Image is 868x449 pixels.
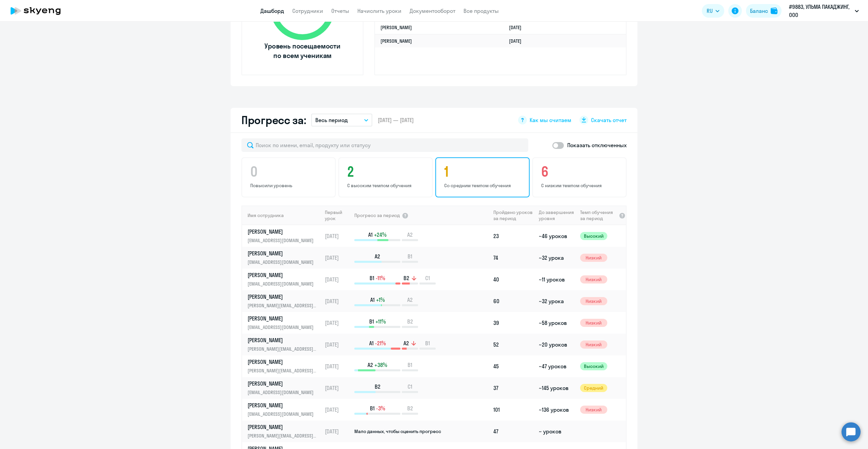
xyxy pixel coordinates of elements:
[248,336,322,353] a: [PERSON_NAME][PERSON_NAME][EMAIL_ADDRESS][DOMAIN_NAME]
[315,116,348,124] p: Весь период
[536,247,577,269] td: ~32 урока
[248,315,322,331] a: [PERSON_NAME][EMAIL_ADDRESS][DOMAIN_NAME]
[347,182,426,189] p: С высоким темпом обучения
[347,163,426,180] h4: 2
[248,271,317,279] p: [PERSON_NAME]
[374,231,387,238] span: +24%
[263,41,341,60] span: Уровень посещаемости по всем ученикам
[322,269,354,290] td: [DATE]
[408,253,412,260] span: B1
[707,7,713,15] span: RU
[322,206,354,225] th: Первый урок
[248,410,317,418] p: [EMAIL_ADDRESS][DOMAIN_NAME]
[580,209,617,221] span: Темп обучения за период
[248,250,317,257] p: [PERSON_NAME]
[408,361,412,369] span: B1
[491,225,536,247] td: 23
[536,206,577,225] th: До завершения уровня
[491,206,536,225] th: Пройдено уроков за период
[369,318,374,325] span: B1
[591,116,627,124] span: Скачать отчет
[536,290,577,312] td: ~32 урока
[248,358,317,366] p: [PERSON_NAME]
[322,290,354,312] td: [DATE]
[260,7,284,14] a: Дашборд
[407,231,413,238] span: A2
[509,38,527,44] a: [DATE]
[311,114,372,126] button: Весь период
[567,141,627,149] p: Показать отключенных
[491,334,536,355] td: 52
[425,339,430,347] span: B1
[248,315,317,322] p: [PERSON_NAME]
[580,319,607,327] span: Низкий
[248,228,322,244] a: [PERSON_NAME][EMAIL_ADDRESS][DOMAIN_NAME]
[408,383,412,390] span: C1
[354,428,441,434] span: Мало данных, чтобы оценить прогресс
[536,225,577,247] td: ~46 уроков
[376,296,385,304] span: +1%
[536,269,577,290] td: ~11 уроков
[541,182,620,189] p: С низким темпом обучения
[771,7,777,14] img: balance
[536,421,577,442] td: ~ уроков
[357,7,401,14] a: Начислить уроки
[376,405,385,412] span: -3%
[425,274,430,282] span: C1
[786,3,862,19] button: #9883, УЛЬМА ПАКАДЖИНГ, ООО
[248,228,317,235] p: [PERSON_NAME]
[248,237,317,244] p: [EMAIL_ADDRESS][DOMAIN_NAME]
[241,113,306,127] h2: Прогресс за:
[370,274,374,282] span: B1
[580,297,607,305] span: Низкий
[403,339,409,347] span: A2
[292,7,323,14] a: Сотрудники
[370,405,375,412] span: B1
[322,399,354,421] td: [DATE]
[248,423,322,440] a: [PERSON_NAME][PERSON_NAME][EMAIL_ADDRESS][DOMAIN_NAME]
[580,254,607,262] span: Низкий
[509,24,527,31] a: [DATE]
[248,302,317,309] p: [PERSON_NAME][EMAIL_ADDRESS][DOMAIN_NAME]
[322,225,354,247] td: [DATE]
[248,293,317,300] p: [PERSON_NAME]
[248,336,317,344] p: [PERSON_NAME]
[580,406,607,414] span: Низкий
[746,4,782,18] button: Балансbalance
[248,367,317,374] p: [PERSON_NAME][EMAIL_ADDRESS][DOMAIN_NAME]
[407,405,413,412] span: B2
[242,206,322,225] th: Имя сотрудника
[378,116,414,124] span: [DATE] — [DATE]
[491,269,536,290] td: 40
[491,421,536,442] td: 47
[322,247,354,269] td: [DATE]
[248,432,317,440] p: [PERSON_NAME][EMAIL_ADDRESS][DOMAIN_NAME]
[331,7,349,14] a: Отчеты
[322,334,354,355] td: [DATE]
[248,271,322,288] a: [PERSON_NAME][EMAIL_ADDRESS][DOMAIN_NAME]
[322,312,354,334] td: [DATE]
[322,355,354,377] td: [DATE]
[491,399,536,421] td: 101
[536,377,577,399] td: ~145 уроков
[580,232,607,240] span: Высокий
[491,312,536,334] td: 39
[536,355,577,377] td: ~47 уроков
[376,274,385,282] span: -11%
[248,423,317,431] p: [PERSON_NAME]
[491,247,536,269] td: 74
[322,421,354,442] td: [DATE]
[536,334,577,355] td: ~20 уроков
[702,4,724,18] button: RU
[444,163,523,180] h4: 1
[248,402,317,409] p: [PERSON_NAME]
[241,138,528,152] input: Поиск по имени, email, продукту или статусу
[403,274,409,282] span: B2
[380,24,412,31] a: [PERSON_NAME]
[369,339,374,347] span: A1
[407,318,413,325] span: B2
[375,339,386,347] span: -21%
[580,340,607,349] span: Низкий
[248,358,322,374] a: [PERSON_NAME][PERSON_NAME][EMAIL_ADDRESS][DOMAIN_NAME]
